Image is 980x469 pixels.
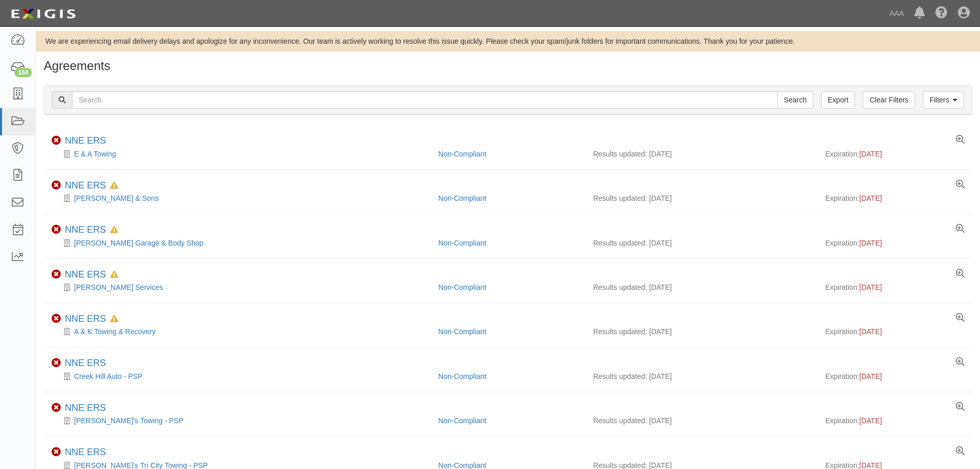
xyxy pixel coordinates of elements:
a: Creek Hill Auto - PSP [74,372,142,380]
a: NNE ERS [65,224,106,235]
a: NNE ERS [65,403,106,413]
div: Results updated: [DATE] [593,149,810,159]
div: A & K Towing & Recovery [51,326,431,337]
a: Non-Compliant [438,239,486,247]
i: Non-Compliant [51,136,61,145]
div: Expiration: [825,282,965,292]
span: [DATE] [859,372,882,380]
a: AAA [884,3,909,24]
i: Non-Compliant [51,403,61,412]
div: NNE ERS [65,135,106,147]
i: Help Center - Complianz [935,7,948,20]
a: Clear Filters [863,91,915,109]
span: [DATE] [859,150,882,158]
a: Filters [923,91,964,109]
i: In Default since 09/01/2025 [110,316,118,323]
a: Non-Compliant [438,150,486,158]
a: Non-Compliant [438,283,486,291]
span: [DATE] [859,194,882,202]
i: Non-Compliant [51,225,61,234]
div: NNE ERS [65,180,118,192]
a: [PERSON_NAME] Garage & Body Shop [74,239,203,247]
i: In Default since 08/15/2025 [110,227,118,234]
a: View results summary [956,314,965,323]
div: Results updated: [DATE] [593,415,810,426]
a: View results summary [956,180,965,189]
span: [DATE] [859,283,882,291]
i: Non-Compliant [51,314,61,323]
i: Non-Compliant [51,447,61,457]
i: Non-Compliant [51,181,61,190]
a: NNE ERS [65,447,106,457]
a: View results summary [956,135,965,145]
div: Doug's Towing - PSP [51,415,431,426]
div: Expiration: [825,193,965,203]
div: We are experiencing email delivery delays and apologize for any inconvenience. Our team is active... [36,36,980,46]
a: NNE ERS [65,314,106,324]
div: NNE ERS [65,403,106,414]
a: Export [821,91,855,109]
i: Non-Compliant [51,270,61,279]
div: Expiration: [825,238,965,248]
div: Sylvio Paradis & Sons [51,193,431,203]
input: Search [72,91,778,109]
a: View results summary [956,403,965,412]
a: Non-Compliant [438,416,486,425]
div: NNE ERS [65,314,118,325]
div: Results updated: [DATE] [593,282,810,292]
div: Results updated: [DATE] [593,371,810,381]
div: Results updated: [DATE] [593,193,810,203]
a: A & K Towing & Recovery [74,327,155,336]
a: [PERSON_NAME] & Sons [74,194,158,202]
a: [PERSON_NAME]'s Towing - PSP [74,416,183,425]
div: Expiration: [825,326,965,337]
a: View results summary [956,447,965,456]
div: Results updated: [DATE] [593,238,810,248]
a: NNE ERS [65,180,106,190]
i: Non-Compliant [51,358,61,368]
div: Creek Hill Auto - PSP [51,371,431,381]
div: NNE ERS [65,447,106,458]
a: NNE ERS [65,135,106,146]
div: L H Morine Services [51,282,431,292]
a: E & A Towing [74,150,116,158]
span: [DATE] [859,239,882,247]
div: NNE ERS [65,358,106,369]
div: E & A Towing [51,149,431,159]
div: NNE ERS [65,269,118,281]
span: [DATE] [859,416,882,425]
a: View results summary [956,224,965,234]
h1: Agreements [44,59,972,73]
span: [DATE] [859,327,882,336]
input: Search [777,91,813,109]
a: NNE ERS [65,358,106,368]
a: [PERSON_NAME] Services [74,283,163,291]
div: Results updated: [DATE] [593,326,810,337]
div: Expiration: [825,415,965,426]
a: Non-Compliant [438,327,486,336]
a: Non-Compliant [438,372,486,380]
div: Expiration: [825,371,965,381]
a: Non-Compliant [438,194,486,202]
div: Expiration: [825,149,965,159]
a: View results summary [956,269,965,279]
div: Beaulieu's Garage & Body Shop [51,238,431,248]
a: View results summary [956,358,965,367]
div: 164 [14,68,32,77]
i: In Default since 08/26/2025 [110,271,118,279]
div: NNE ERS [65,224,118,236]
a: NNE ERS [65,269,106,280]
i: In Default since 08/15/2025 [110,182,118,189]
img: logo-5460c22ac91f19d4615b14bd174203de0afe785f0fc80cf4dbbc73dc1793850b.png [8,5,79,23]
